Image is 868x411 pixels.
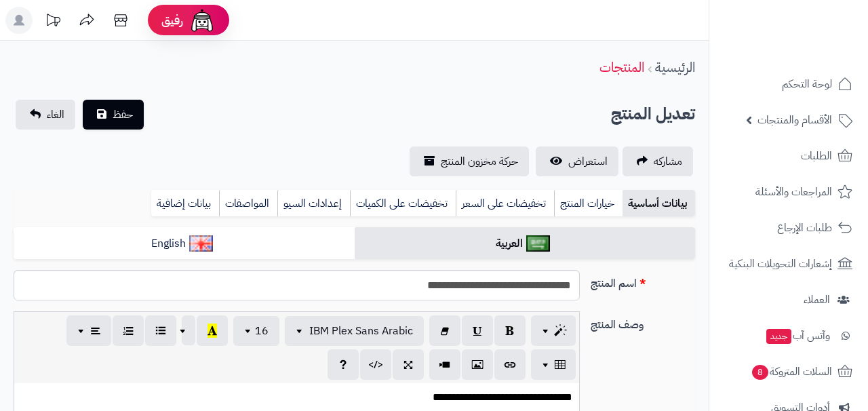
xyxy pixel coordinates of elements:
button: IBM Plex Sans Arabic [285,316,424,346]
span: الغاء [47,106,64,123]
span: IBM Plex Sans Arabic [309,323,413,339]
label: اسم المنتج [585,270,701,292]
a: بيانات إضافية [151,190,219,217]
span: الطلبات [801,146,832,165]
span: حفظ [113,106,133,123]
a: المواصفات [219,190,277,217]
span: مشاركه [654,153,682,170]
a: طلبات الإرجاع [717,212,860,244]
a: العملاء [717,283,860,316]
a: مشاركه [623,146,693,176]
a: English [14,227,355,260]
a: استعراض [536,146,618,176]
img: English [189,235,213,252]
span: حركة مخزون المنتج [441,153,518,170]
a: المراجعات والأسئلة [717,176,860,208]
span: الأقسام والمنتجات [757,111,832,130]
img: logo-2.png [776,32,855,60]
a: خيارات المنتج [554,190,623,217]
span: العملاء [804,290,830,309]
a: إشعارات التحويلات البنكية [717,248,860,280]
a: تخفيضات على الكميات [350,190,456,217]
h2: تعديل المنتج [611,100,695,128]
span: استعراض [568,153,608,170]
button: 16 [233,316,279,346]
a: حركة مخزون المنتج [410,146,529,176]
a: لوحة التحكم [717,68,860,100]
a: الغاء [16,100,75,130]
a: تحديثات المنصة [36,7,70,37]
span: لوحة التحكم [782,75,832,94]
a: وآتس آبجديد [717,319,860,352]
span: إشعارات التحويلات البنكية [729,254,832,273]
span: وآتس آب [765,326,830,345]
img: العربية [526,235,550,252]
a: تخفيضات على السعر [456,190,554,217]
span: المراجعات والأسئلة [755,182,832,201]
a: الرئيسية [655,57,695,77]
button: حفظ [83,100,144,130]
span: رفيق [161,12,183,28]
a: الطلبات [717,140,860,172]
label: وصف المنتج [585,311,701,333]
span: 8 [752,365,768,380]
img: ai-face.png [189,7,216,34]
span: جديد [766,329,791,344]
a: العربية [355,227,696,260]
span: السلات المتروكة [751,362,832,381]
span: طلبات الإرجاع [777,218,832,237]
a: السلات المتروكة8 [717,355,860,388]
a: المنتجات [599,57,644,77]
a: بيانات أساسية [623,190,695,217]
span: 16 [255,323,269,339]
a: إعدادات السيو [277,190,350,217]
